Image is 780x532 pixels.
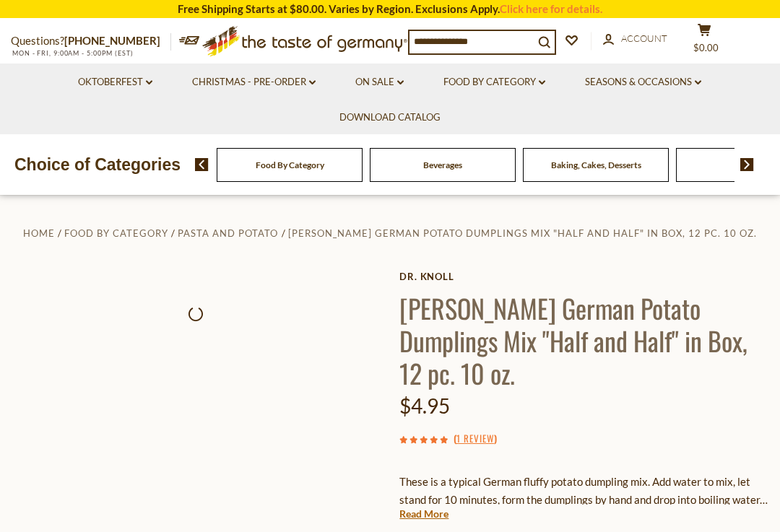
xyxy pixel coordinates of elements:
[500,2,602,15] a: Click here for details.
[693,42,719,53] span: $0.00
[399,292,769,389] h1: [PERSON_NAME] German Potato Dumplings Mix "Half and Half" in Box, 12 pc. 10 oz.
[78,74,152,90] a: Oktoberfest
[64,227,168,239] a: Food By Category
[399,507,448,521] a: Read More
[682,23,726,59] button: $0.00
[288,227,757,239] a: [PERSON_NAME] German Potato Dumplings Mix "Half and Half" in Box, 12 pc. 10 oz.
[443,74,545,90] a: Food By Category
[603,31,667,47] a: Account
[195,158,209,171] img: previous arrow
[64,34,160,47] a: [PHONE_NUMBER]
[585,74,701,90] a: Seasons & Occasions
[399,271,769,282] a: Dr. Knoll
[11,49,134,57] span: MON - FRI, 9:00AM - 5:00PM (EST)
[192,74,316,90] a: Christmas - PRE-ORDER
[339,110,441,126] a: Download Catalog
[740,158,754,171] img: next arrow
[399,473,769,509] p: These is a typical German fluffy potato dumpling mix. Add water to mix, let stand for 10 minutes,...
[456,431,494,447] a: 1 Review
[256,160,324,170] a: Food By Category
[423,160,462,170] a: Beverages
[454,431,497,445] span: ( )
[551,160,641,170] a: Baking, Cakes, Desserts
[621,32,667,44] span: Account
[178,227,278,239] a: Pasta and Potato
[11,32,171,51] p: Questions?
[399,393,450,418] span: $4.95
[23,227,55,239] a: Home
[355,74,404,90] a: On Sale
